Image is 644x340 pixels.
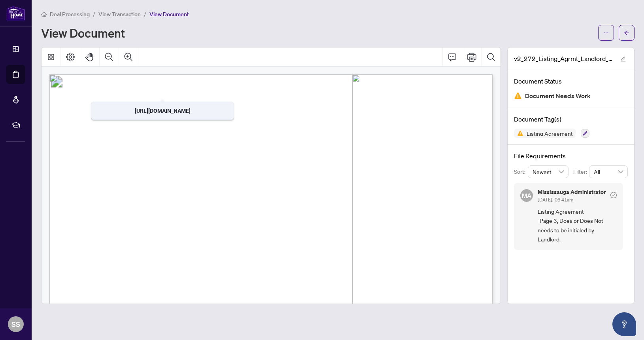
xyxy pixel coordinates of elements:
[514,167,528,176] p: Sort:
[149,11,189,18] span: View Document
[594,166,623,178] span: All
[523,131,576,136] span: Listing Agreement
[514,129,523,138] img: Status Icon
[144,9,146,19] li: /
[514,54,613,63] span: v2_272_Listing_Agrmt_Landlord_Designated_Rep_Agrmt_Auth_to_Offer_for_Lease_-_OREA.pdf
[514,151,628,161] h4: File Requirements
[538,207,617,244] span: Listing Agreement -Page 3, Does or Does Not needs to be initialed by Landlord.
[624,30,629,36] span: arrow-left
[538,189,606,195] h5: Mississauga Administrator
[514,92,522,100] img: Document Status
[533,166,564,178] span: Newest
[41,27,125,39] h1: View Document
[522,190,532,200] span: MA
[620,56,626,62] span: edit
[98,11,141,18] span: View Transaction
[538,197,573,203] span: [DATE], 06:41am
[612,312,636,336] button: Open asap
[93,9,95,19] li: /
[11,319,20,330] span: SS
[514,114,628,124] h4: Document Tag(s)
[610,192,617,198] span: check-circle
[603,30,609,36] span: ellipsis
[41,11,47,17] span: home
[50,11,90,18] span: Deal Processing
[6,6,25,21] img: logo
[525,91,591,101] span: Document Needs Work
[573,167,589,176] p: Filter:
[514,76,628,86] h4: Document Status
